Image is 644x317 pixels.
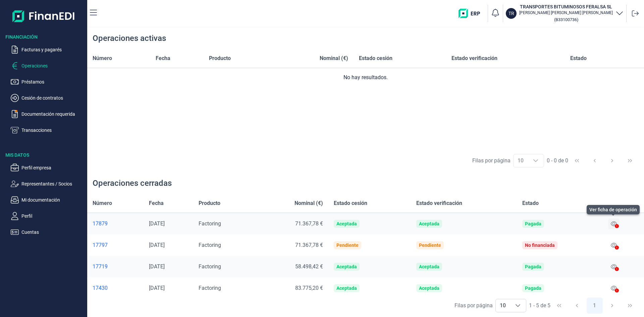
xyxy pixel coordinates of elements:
[209,54,231,62] span: Producto
[11,164,85,172] button: Perfil empresa
[21,46,85,54] p: Facturas y pagarés
[294,199,323,207] span: Nominal (€)
[156,54,170,62] span: Fecha
[419,243,441,248] div: Pendiente
[21,94,85,102] p: Cesión de contratos
[529,303,550,308] span: 1 - 5 de 5
[11,62,85,70] button: Operaciones
[295,285,323,291] span: 83.775,20 €
[336,221,357,226] div: Aceptada
[21,62,85,70] p: Operaciones
[199,263,221,270] span: Factoring
[336,243,359,248] div: Pendiente
[525,264,541,269] div: Pagada
[295,220,323,227] span: 71.367,78 €
[11,94,85,102] button: Cesión de contratos
[21,228,85,236] p: Cuentas
[149,220,188,227] div: [DATE]
[12,5,75,27] img: Logo de aplicación
[587,153,603,169] button: Previous Page
[149,285,188,292] div: [DATE]
[525,243,555,248] div: No financiada
[451,54,497,62] span: Estado verificación
[419,285,439,291] div: Aceptada
[336,285,357,291] div: Aceptada
[519,10,613,15] p: [PERSON_NAME] [PERSON_NAME] [PERSON_NAME]
[454,302,493,310] div: Filas por página
[93,263,138,270] a: 17719
[21,78,85,86] p: Préstamos
[93,220,138,227] a: 17879
[554,17,578,22] small: Copiar cif
[149,263,188,270] div: [DATE]
[93,242,138,249] a: 17797
[11,110,85,118] button: Documentación requerida
[149,199,164,207] span: Fecha
[522,199,539,207] span: Estado
[519,3,613,10] h3: TRANSPORTES BITUMINOSOS FERALSA SL
[11,46,85,54] button: Facturas y pagarés
[525,221,541,226] div: Pagada
[510,299,526,312] div: Choose
[199,285,221,291] span: Factoring
[622,298,638,314] button: Last Page
[149,242,188,249] div: [DATE]
[587,298,603,314] button: Page 1
[93,199,112,207] span: Número
[11,196,85,204] button: Mi documentación
[334,199,367,207] span: Estado cesión
[93,285,138,292] a: 17430
[569,153,585,169] button: First Page
[508,10,514,17] p: TR
[336,264,357,269] div: Aceptada
[570,54,587,62] span: Estado
[295,263,323,270] span: 58.498,42 €
[622,153,638,169] button: Last Page
[21,126,85,134] p: Transacciones
[320,54,348,62] span: Nominal (€)
[419,221,439,226] div: Aceptada
[604,298,620,314] button: Next Page
[569,298,585,314] button: Previous Page
[551,298,567,314] button: First Page
[528,154,544,167] div: Choose
[21,212,85,220] p: Perfil
[11,212,85,220] button: Perfil
[199,199,220,207] span: Producto
[93,73,639,82] div: No hay resultados.
[93,33,166,44] div: Operaciones activas
[199,220,221,227] span: Factoring
[506,3,624,23] button: TRTRANSPORTES BITUMINOSOS FERALSA SL[PERSON_NAME] [PERSON_NAME] [PERSON_NAME](B33100736)
[472,157,511,165] div: Filas por página
[21,196,85,204] p: Mi documentación
[11,180,85,188] button: Representantes / Socios
[21,110,85,118] p: Documentación requerida
[604,153,620,169] button: Next Page
[93,178,172,189] div: Operaciones cerradas
[93,54,112,62] span: Número
[11,126,85,134] button: Transacciones
[416,199,462,207] span: Estado verificación
[496,299,510,312] span: 10
[199,242,221,248] span: Factoring
[547,158,568,163] span: 0 - 0 de 0
[459,9,485,18] img: erp
[21,164,85,172] p: Perfil empresa
[525,285,541,291] div: Pagada
[11,228,85,236] button: Cuentas
[21,180,85,188] p: Representantes / Socios
[295,242,323,248] span: 71.367,78 €
[11,78,85,86] button: Préstamos
[419,264,439,269] div: Aceptada
[359,54,392,62] span: Estado cesión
